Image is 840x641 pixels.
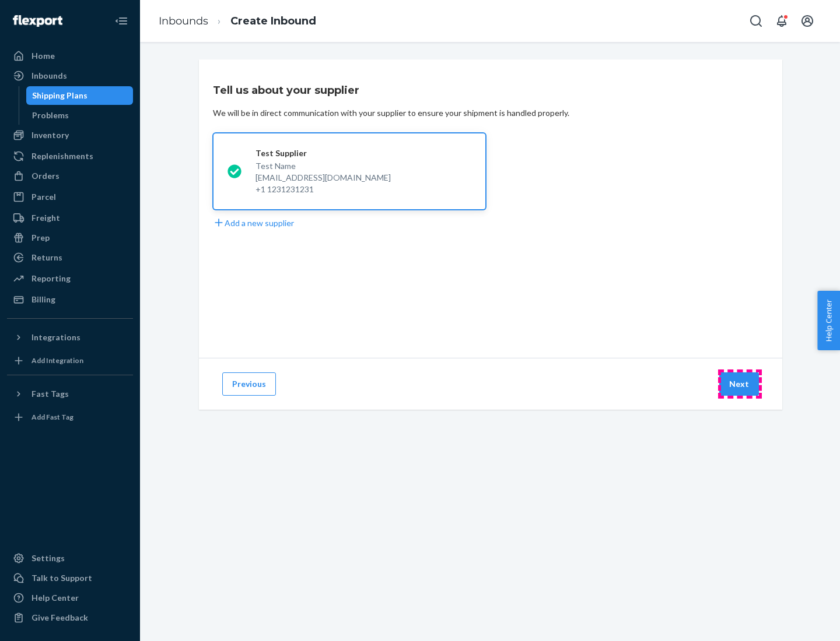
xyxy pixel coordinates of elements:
a: Add Integration [7,351,133,370]
button: Open account menu [796,9,819,33]
div: Parcel [32,191,56,203]
a: Billing [7,290,133,309]
div: Replenishments [32,150,93,162]
div: Fast Tags [32,388,69,400]
a: Inbounds [7,66,133,85]
a: Freight [7,209,133,227]
div: Give Feedback [32,612,88,624]
a: Home [7,47,133,65]
img: Flexport logo [13,15,62,27]
a: Inbounds [159,15,208,27]
button: Fast Tags [7,385,133,403]
a: Parcel [7,188,133,206]
div: Talk to Support [32,572,92,584]
a: Problems [26,106,134,125]
div: Freight [32,212,60,224]
button: Add a new supplier [213,217,294,229]
div: Settings [32,552,65,564]
div: Orders [32,170,60,182]
button: Next [719,372,759,396]
a: Replenishments [7,147,133,165]
button: Integrations [7,328,133,347]
a: Orders [7,167,133,185]
ol: breadcrumbs [149,4,325,38]
a: Inventory [7,126,133,145]
button: Give Feedback [7,608,133,627]
div: Add Fast Tag [32,412,73,422]
button: Open notifications [770,9,793,33]
div: Home [32,50,55,62]
a: Returns [7,248,133,267]
a: Add Fast Tag [7,408,133,427]
a: Shipping Plans [26,86,134,105]
div: Reporting [32,273,71,284]
div: Inbounds [32,70,67,82]
button: Close Navigation [110,9,133,33]
div: Integrations [32,332,80,343]
h3: Tell us about your supplier [213,83,359,98]
div: Problems [32,110,69,121]
a: Create Inbound [230,15,316,27]
div: Returns [32,252,62,263]
button: Previous [222,372,276,396]
div: Prep [32,232,50,244]
button: Help Center [817,291,840,350]
div: Help Center [32,592,79,604]
a: Talk to Support [7,569,133,587]
div: We will be in direct communication with your supplier to ensure your shipment is handled properly. [213,107,569,119]
a: Prep [7,228,133,247]
div: Inventory [32,129,69,141]
div: Shipping Plans [32,90,87,101]
a: Settings [7,549,133,568]
div: Billing [32,294,55,305]
a: Reporting [7,269,133,288]
button: Open Search Box [744,9,768,33]
div: Add Integration [32,355,83,365]
a: Help Center [7,589,133,607]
